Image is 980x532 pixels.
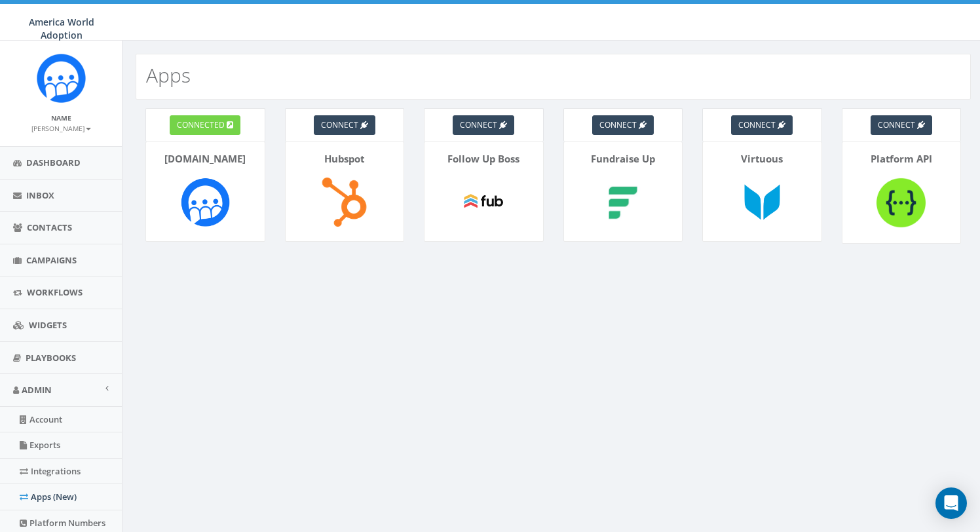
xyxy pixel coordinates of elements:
[321,119,358,130] span: connect
[574,152,673,166] p: Fundraise Up
[27,221,72,233] span: Contacts
[434,152,533,166] p: Follow Up Boss
[177,119,225,130] span: connected
[29,16,94,41] span: America World Adoption
[31,124,91,133] small: [PERSON_NAME]
[935,487,967,519] div: Open Intercom Messenger
[732,172,791,231] img: Virtuous-logo
[22,384,52,396] span: Admin
[29,319,67,331] span: Widgets
[453,115,514,135] a: connect
[460,119,497,130] span: connect
[872,172,931,233] img: Platform API-logo
[26,254,77,266] span: Campaigns
[314,115,375,135] a: connect
[146,64,191,86] h2: Apps
[878,119,915,130] span: connect
[594,172,652,231] img: Fundraise Up-logo
[852,152,951,166] p: Platform API
[738,119,776,130] span: connect
[31,122,91,134] a: [PERSON_NAME]
[26,157,81,168] span: Dashboard
[454,172,513,231] img: Follow Up Boss-logo
[713,152,812,166] p: Virtuous
[592,115,654,135] a: connect
[599,119,637,130] span: connect
[26,189,54,201] span: Inbox
[176,172,235,231] img: Rally.so-logo
[871,115,932,135] a: connect
[295,152,394,166] p: Hubspot
[731,115,793,135] a: connect
[27,286,83,298] span: Workflows
[315,172,374,231] img: Hubspot-logo
[51,113,71,123] small: Name
[170,115,240,135] a: connected
[26,352,76,364] span: Playbooks
[156,152,255,166] p: [DOMAIN_NAME]
[37,54,86,103] img: Rally_Corp_Icon.png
